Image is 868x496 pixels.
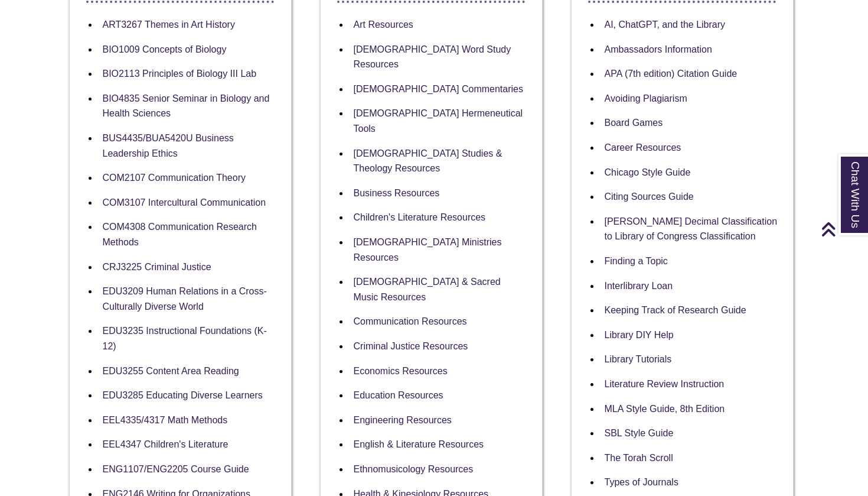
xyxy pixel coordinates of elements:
a: ART3267 Themes in Art History [103,20,235,30]
a: Avoiding Plagiarism [605,93,687,103]
a: Library DIY Help [605,330,674,340]
a: [DEMOGRAPHIC_DATA] Word Study Resources [354,44,511,70]
a: EEL4347 Children's Literature [103,439,229,449]
a: Board Games [605,118,663,128]
a: Education Resources [354,390,443,400]
a: EEL4335/4317 Math Methods [103,415,228,425]
a: SBL Style Guide [605,428,674,438]
a: Keeping Track of Research Guide [605,305,746,315]
a: Criminal Justice Resources [354,341,468,351]
a: APA (7th edition) Citation Guide [605,69,738,79]
a: Ethnomusicology Resources [354,464,474,474]
a: EDU3235 Instructional Foundations (K-12) [103,326,267,351]
a: EDU3209 Human Relations in a Cross-Culturally Diverse World [103,286,267,312]
a: MLA Style Guide, 8th Edition [605,404,725,414]
a: English & Literature Resources [354,439,484,449]
a: [DEMOGRAPHIC_DATA] Studies & Theology Resources [354,148,502,174]
a: Career Resources [605,142,681,153]
a: Ambassadors Information [605,44,712,54]
a: Children's Literature Resources [354,212,486,222]
a: BIO4835 Senior Seminar in Biology and Health Sciences [103,93,270,119]
a: CRJ3225 Criminal Justice [103,262,211,272]
a: Art Resources [354,20,413,30]
a: [DEMOGRAPHIC_DATA] & Sacred Music Resources [354,277,501,302]
a: Citing Sources Guide [605,192,694,202]
a: Economics Resources [354,366,448,376]
a: Communication Resources [354,316,467,326]
a: Engineering Resources [354,415,452,425]
a: Back to Top [821,221,865,237]
a: [DEMOGRAPHIC_DATA] Ministries Resources [354,237,502,262]
a: Business Resources [354,188,440,198]
a: COM3107 Intercultural Communication [103,197,266,208]
a: Types of Journals [605,477,678,487]
a: Literature Review Instruction [605,379,725,389]
a: Library Tutorials [605,354,672,364]
a: COM4308 Communication Research Methods [103,222,257,247]
a: [DEMOGRAPHIC_DATA] Commentaries [354,84,523,94]
a: COM2107 Communication Theory [103,173,246,183]
a: EDU3285 Educating Diverse Learners [103,390,263,400]
a: [DEMOGRAPHIC_DATA] Hermeneutical Tools [354,108,523,134]
a: ENG1107/ENG2205 Course Guide [103,464,249,474]
a: The Torah Scroll [605,453,673,463]
a: Chicago Style Guide [605,167,691,177]
a: BIO1009 Concepts of Biology [103,44,227,54]
a: [PERSON_NAME] Decimal Classification to Library of Congress Classification [605,216,778,242]
a: BUS4435/BUA5420U Business Leadership Ethics [103,133,234,158]
a: EDU3255 Content Area Reading [103,366,239,376]
a: Finding a Topic [605,256,668,266]
a: Interlibrary Loan [605,281,673,291]
a: BIO2113 Principles of Biology III Lab [103,69,257,79]
a: AI, ChatGPT, and the Library [605,20,726,30]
